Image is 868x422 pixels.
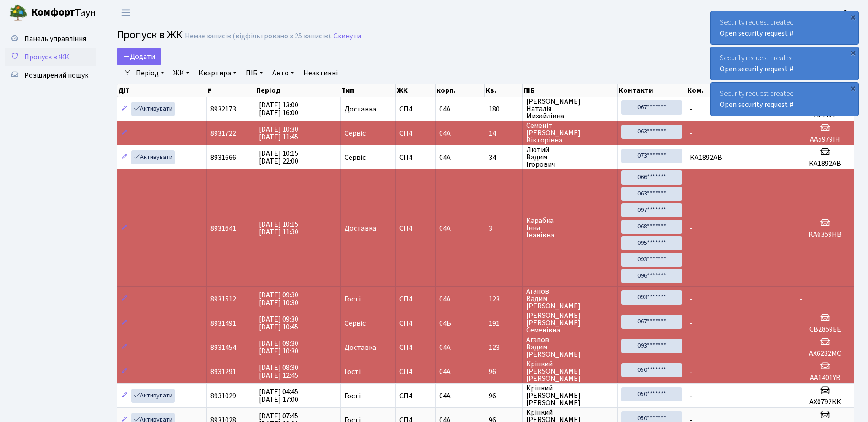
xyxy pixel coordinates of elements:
span: 180 [489,105,518,113]
span: 191 [489,320,518,327]
a: Розширений пошук [5,66,96,84]
span: 04А [439,153,451,163]
th: корп. [436,84,485,97]
span: Доставка [345,344,376,351]
div: Security request created [711,83,858,116]
span: 8931666 [210,153,236,163]
div: × [848,84,857,93]
span: Семеніт [PERSON_NAME] Вікторівна [526,122,614,144]
span: 8931454 [210,343,236,353]
span: Агапов Вадим [PERSON_NAME] [526,288,614,310]
span: 04Б [439,318,451,328]
a: Період [132,65,168,81]
span: - [690,367,693,377]
span: СП4 [399,368,431,375]
span: Гості [345,392,361,400]
h5: АІ4491 [800,111,850,120]
span: 96 [489,368,518,375]
b: Комфорт [31,5,75,20]
span: [DATE] 10:15 [DATE] 22:00 [259,148,298,166]
a: Open security request # [720,100,793,110]
span: 14 [489,130,518,137]
span: 8931512 [210,294,236,304]
span: [DATE] 10:30 [DATE] 11:45 [259,124,298,142]
span: Таун [31,5,96,21]
span: Сервіс [345,320,366,327]
span: [DATE] 09:30 [DATE] 10:30 [259,338,298,356]
span: [DATE] 09:30 [DATE] 10:30 [259,290,298,308]
span: Карабка Інна Іванівна [526,217,614,239]
th: ПІБ [523,84,618,97]
span: 123 [489,295,518,303]
span: 8931722 [210,128,236,138]
span: Лютий Вадим Ігорович [526,146,614,168]
h5: АА1401YB [800,374,850,382]
a: ПІБ [242,65,267,81]
span: 8932173 [210,104,236,114]
th: # [206,84,255,97]
th: Кв. [485,84,522,97]
span: Доставка [345,105,376,113]
a: Неактивні [300,65,341,81]
a: Open security request # [720,28,793,38]
th: Контакти [618,84,686,97]
span: Додати [123,52,155,62]
span: СП4 [399,344,431,351]
a: Активувати [131,389,175,403]
span: 04А [439,343,451,353]
span: 04А [439,367,451,377]
a: Панель управління [5,30,96,48]
h5: КА1892АВ [800,159,850,168]
div: Security request created [711,11,858,44]
a: Консьєрж б. 4. [806,7,857,18]
span: 96 [489,392,518,400]
div: Немає записів (відфільтровано з 25 записів). [185,32,332,41]
span: Пропуск в ЖК [24,52,69,62]
th: Ком. [686,84,796,97]
span: Гості [345,295,361,303]
span: 34 [489,154,518,161]
a: Активувати [131,102,175,116]
span: СП4 [399,154,431,161]
span: Розширений пошук [24,70,88,80]
span: - [690,294,693,304]
span: СП4 [399,392,431,400]
span: СП4 [399,295,431,303]
span: [DATE] 13:00 [DATE] 16:00 [259,100,298,118]
a: Квартира [195,65,240,81]
span: 3 [489,225,518,232]
span: СП4 [399,130,431,137]
span: - [690,391,693,401]
span: Кріпкий [PERSON_NAME] [PERSON_NAME] [526,360,614,382]
span: - [800,294,803,304]
span: [PERSON_NAME] [PERSON_NAME] Семенівна [526,312,614,334]
button: Переключити навігацію [114,5,137,20]
a: ЖК [170,65,193,81]
span: 8931491 [210,318,236,328]
a: Додати [117,48,161,65]
span: СП4 [399,225,431,232]
span: 04А [439,294,451,304]
a: Авто [269,65,298,81]
span: 04А [439,104,451,114]
span: 8931291 [210,367,236,377]
span: [DATE] 10:15 [DATE] 11:30 [259,219,298,237]
img: logo.png [9,4,27,22]
span: 8931641 [210,223,236,233]
span: СП4 [399,320,431,327]
span: - [690,223,693,233]
span: 04А [439,223,451,233]
span: Сервіс [345,130,366,137]
span: - [690,104,693,114]
div: × [848,48,857,57]
th: Тип [340,84,395,97]
span: [DATE] 04:45 [DATE] 17:00 [259,387,298,405]
a: Пропуск в ЖК [5,48,96,66]
span: Панель управління [24,34,86,44]
span: СП4 [399,105,431,113]
span: Пропуск в ЖК [117,27,183,43]
h5: КА6359НВ [800,230,850,239]
span: Гості [345,368,361,375]
span: Сервіс [345,154,366,161]
th: Період [255,84,341,97]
